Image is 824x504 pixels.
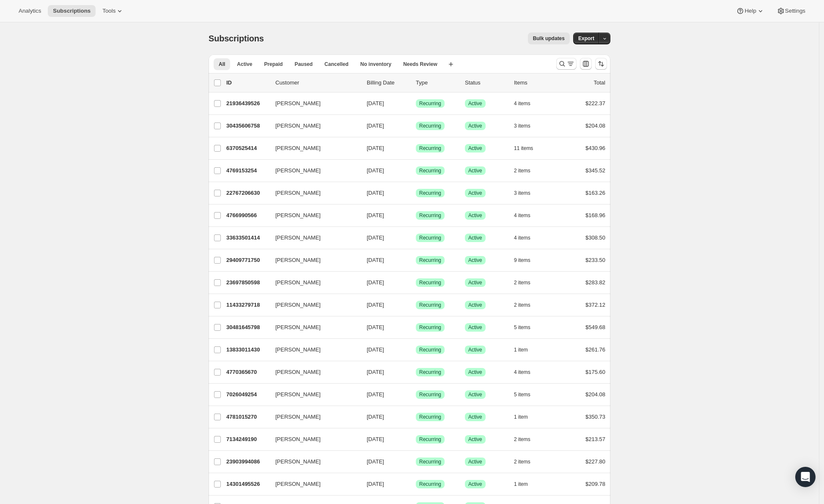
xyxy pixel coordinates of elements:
button: 2 items [514,299,540,311]
button: 4 items [514,98,540,109]
div: 14301495526[PERSON_NAME][DATE]SuccessRecurringSuccessActive1 item$209.78 [226,478,605,490]
span: Active [237,61,252,68]
span: Active [468,100,482,107]
span: $308.50 [585,234,605,241]
p: 4781015270 [226,413,269,421]
span: [PERSON_NAME] [275,122,321,130]
div: 4766990566[PERSON_NAME][DATE]SuccessRecurringSuccessActive4 items$168.96 [226,210,605,221]
span: Recurring [419,324,441,331]
span: [DATE] [367,234,384,241]
button: 4 items [514,366,540,378]
span: Recurring [419,167,441,174]
span: Active [468,369,482,376]
span: [DATE] [367,145,384,151]
span: [DATE] [367,324,384,330]
span: Cancelled [324,61,349,68]
span: Active [468,436,482,443]
span: $163.26 [585,190,605,196]
span: [DATE] [367,436,384,442]
div: 21936439526[PERSON_NAME][DATE]SuccessRecurringSuccessActive4 items$222.37 [226,98,605,109]
span: $213.57 [585,436,605,442]
button: 2 items [514,277,540,289]
span: 4 items [514,369,530,376]
span: Recurring [419,369,441,376]
span: $261.76 [585,346,605,353]
span: $204.08 [585,391,605,398]
button: [PERSON_NAME] [270,433,355,446]
span: Recurring [419,123,441,129]
button: 5 items [514,321,540,333]
button: 2 items [514,165,540,177]
div: 4769153254[PERSON_NAME][DATE]SuccessRecurringSuccessActive2 items$345.52 [226,165,605,177]
button: 11 items [514,142,542,154]
span: Active [468,145,482,152]
button: [PERSON_NAME] [270,209,355,222]
span: $175.60 [585,369,605,375]
button: 2 items [514,456,540,468]
span: Prepaid [264,61,283,68]
div: 4770365670[PERSON_NAME][DATE]SuccessRecurringSuccessActive4 items$175.60 [226,366,605,378]
span: [DATE] [367,279,384,286]
button: Subscriptions [48,5,96,17]
button: [PERSON_NAME] [270,298,355,312]
span: $372.12 [585,302,605,308]
span: [PERSON_NAME] [275,189,321,197]
button: Bulk updates [528,33,570,44]
span: [PERSON_NAME] [275,278,321,287]
span: [PERSON_NAME] [275,435,321,444]
span: Active [468,257,482,264]
span: 11 items [514,145,533,152]
span: Recurring [419,436,441,443]
button: [PERSON_NAME] [270,410,355,424]
span: Recurring [419,190,441,196]
button: [PERSON_NAME] [270,276,355,289]
span: Active [468,391,482,398]
span: Recurring [419,458,441,465]
p: 29409771750 [226,256,269,264]
span: $227.80 [585,458,605,465]
span: [PERSON_NAME] [275,234,321,242]
span: Active [468,324,482,331]
button: 5 items [514,389,540,400]
span: Tools [102,8,115,14]
button: Help [731,5,769,17]
span: Recurring [419,279,441,286]
span: Active [468,458,482,465]
span: [DATE] [367,481,384,487]
span: Bulk updates [533,35,565,42]
div: Items [514,79,556,87]
span: [DATE] [367,458,384,465]
button: Tools [97,5,129,17]
p: Total [594,79,605,87]
div: Type [416,79,458,87]
button: [PERSON_NAME] [270,231,355,245]
span: Active [468,279,482,286]
span: [DATE] [367,190,384,196]
p: Billing Date [367,79,409,87]
span: [PERSON_NAME] [275,458,321,466]
button: [PERSON_NAME] [270,321,355,334]
div: 33633501414[PERSON_NAME][DATE]SuccessRecurringSuccessActive4 items$308.50 [226,232,605,244]
span: [DATE] [367,414,384,420]
div: 4781015270[PERSON_NAME][DATE]SuccessRecurringSuccessActive1 item$350.73 [226,411,605,423]
span: Active [468,123,482,129]
span: [PERSON_NAME] [275,301,321,309]
p: 7026049254 [226,390,269,399]
span: [DATE] [367,123,384,129]
span: [PERSON_NAME] [275,323,321,332]
span: [DATE] [367,369,384,375]
button: [PERSON_NAME] [270,186,355,200]
span: $204.08 [585,123,605,129]
span: [DATE] [367,212,384,218]
span: 4 items [514,212,530,219]
span: 9 items [514,257,530,264]
div: 29409771750[PERSON_NAME][DATE]SuccessRecurringSuccessActive9 items$233.50 [226,254,605,266]
button: 9 items [514,254,540,266]
span: [PERSON_NAME] [275,480,321,488]
button: 1 item [514,344,537,356]
span: [DATE] [367,302,384,308]
button: Settings [772,5,810,17]
span: Needs Review [403,61,437,68]
button: 1 item [514,411,537,423]
button: [PERSON_NAME] [270,253,355,267]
